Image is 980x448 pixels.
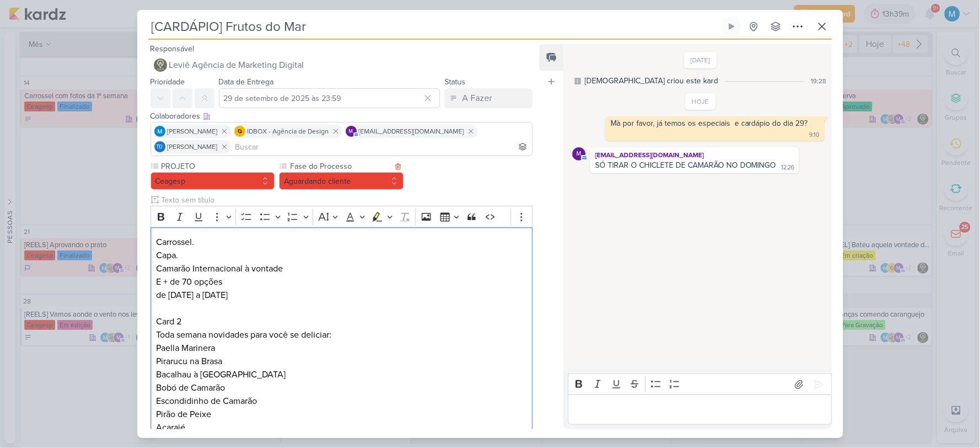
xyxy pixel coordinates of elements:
p: Paella Marinera Pirarucu na Brasa Bacalhau à [GEOGRAPHIC_DATA] Bobó de Camarão Escondidinho de Ca... [156,342,527,421]
label: Status [445,77,465,87]
span: [PERSON_NAME] [168,126,218,136]
img: Leviê Agência de Marketing Digital [154,58,167,72]
p: m [577,151,582,157]
div: mlegnaioli@gmail.com [346,126,357,137]
span: IDBOX - Agência de Design [248,126,329,136]
p: de [DATE] a [DATE] Card 2 [156,289,527,328]
div: [DEMOGRAPHIC_DATA] criou este kard [585,75,718,87]
div: [EMAIL_ADDRESS][DOMAIN_NAME] [592,150,797,161]
button: Aguardando cliente [279,172,404,190]
label: Fase do Processo [289,161,392,172]
label: Responsável [151,44,195,54]
div: SÓ TIRAR O CHICLETE DE CAMARÃO NO DOMINGO [595,161,776,170]
p: m [349,129,354,135]
span: Leviê Agência de Marketing Digital [169,58,304,72]
div: mlegnaioli@gmail.com [572,147,586,161]
input: Buscar [233,140,531,153]
p: Capa. [156,249,527,262]
input: Kard Sem Título [148,17,720,36]
div: Thais de carvalho [154,141,165,152]
label: Data de Entrega [219,77,274,87]
div: Ligar relógio [727,22,736,31]
p: Toda semana novidades para você se deliciar: [156,328,527,342]
label: PROJETO [160,161,275,172]
div: Editor toolbar [151,206,533,227]
div: Colaboradores [151,110,533,122]
div: Editor editing area: main [568,394,832,425]
p: Carrossel. [156,236,527,249]
img: IDBOX - Agência de Design [234,126,245,137]
span: [EMAIL_ADDRESS][DOMAIN_NAME] [359,126,464,136]
div: A Fazer [462,92,492,105]
button: Ceagesp [151,172,275,190]
div: 12:26 [781,163,795,172]
div: 19:28 [811,76,827,86]
span: [PERSON_NAME] [168,142,218,152]
img: MARIANA MIRANDA [154,126,165,137]
input: Texto sem título [159,194,533,206]
button: A Fazer [445,88,533,108]
label: Prioridade [151,77,185,87]
input: Select a date [219,88,441,108]
button: Leviê Agência de Marketing Digital [151,55,533,75]
p: Td [157,145,163,150]
div: Editor toolbar [568,374,832,395]
div: 9:10 [810,131,820,140]
div: Mà por favor, já temos os especiais e cardápio do dia 29? [611,119,808,128]
p: Camarão Internacional à vontade E + de 70 opções [156,262,527,289]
